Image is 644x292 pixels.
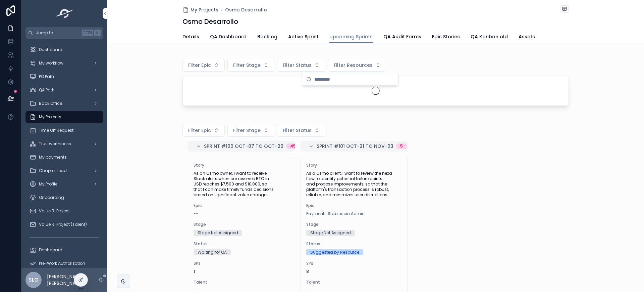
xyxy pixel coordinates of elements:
[306,163,402,168] span: Story
[39,181,57,187] span: My Profile
[194,222,289,227] span: Stage
[39,208,70,214] span: Value R. Project
[471,31,508,44] a: QA Kanban old
[25,257,103,269] a: Pre-Work Authorization
[25,44,103,56] a: Dashboard
[194,203,289,208] span: Epic
[25,178,103,190] a: My Profile
[82,30,93,36] span: Ctrl
[25,57,103,69] a: My workflow
[54,8,75,19] img: App logo
[25,27,103,39] button: Jump to...CtrlK
[198,249,227,255] div: Waiting for QA
[288,31,319,44] a: Active Sprint
[194,269,289,274] span: 1
[329,33,373,40] span: Upcoming Sprints
[39,247,62,253] span: Dashboard
[39,128,73,133] span: Time Off Request
[182,33,199,40] span: Details
[210,33,247,40] span: QA Dashboard
[519,31,535,44] a: Assets
[194,280,289,285] span: Talent
[25,165,103,177] a: Chapter Lead
[39,60,63,66] span: My workflow
[334,62,373,69] span: Filter Resources
[39,222,87,227] span: Value R. Project (Talent)
[188,62,211,69] span: Filter Epic
[182,17,238,26] h1: Osmo Desarrollo
[39,87,55,93] span: QA Path
[25,151,103,163] a: My payments
[194,163,289,168] span: Story
[306,211,365,216] a: Payments Stablecoin Admin
[310,230,351,236] div: Stage Not Assigned
[283,127,312,134] span: Filter Status
[383,33,421,40] span: QA Audit Forms
[227,124,274,137] button: Select Button
[227,59,274,72] button: Select Button
[25,138,103,150] a: Trustworthiness
[25,192,103,204] a: Onboarding
[182,59,225,72] button: Select Button
[182,124,225,137] button: Select Button
[328,59,386,72] button: Select Button
[306,280,402,285] span: Talent
[191,6,218,13] span: My Projects
[39,141,71,147] span: Trustworthiness
[25,218,103,231] a: Value R. Project (Talent)
[25,97,103,110] a: Back Office
[317,143,393,150] span: Sprint #101 Oct-21 to Nov-03
[283,62,312,69] span: Filter Status
[225,6,267,13] a: Osmo Desarrollo
[25,111,103,123] a: My Projects
[25,71,103,83] a: PO Path
[257,31,277,44] a: Backlog
[36,30,79,36] span: Jump to...
[194,261,289,266] span: SPs
[47,273,98,287] p: [PERSON_NAME] [PERSON_NAME]
[471,33,508,40] span: QA Kanban old
[39,74,54,79] span: PO Path
[519,33,535,40] span: Assets
[310,249,359,255] div: Suggested by Resource
[39,47,62,52] span: Dashboard
[204,143,283,150] span: Sprint #100 Oct-07 to Oct-20
[188,127,211,134] span: Filter Epic
[432,33,460,40] span: Epic Stories
[277,59,325,72] button: Select Button
[194,241,289,247] span: Status
[194,211,198,216] span: --
[39,261,85,266] span: Pre-Work Authorization
[29,276,39,284] span: SLG
[198,230,238,236] div: Stage Not Assigned
[432,31,460,44] a: Epic Stories
[233,127,261,134] span: Filter Stage
[290,143,296,149] div: 45
[329,31,373,43] a: Upcoming Sprints
[257,33,277,40] span: Backlog
[306,269,402,274] span: 8
[25,84,103,96] a: QA Path
[39,114,61,120] span: My Projects
[39,101,62,106] span: Back Office
[39,155,67,160] span: My payments
[25,244,103,256] a: Dashboard
[25,124,103,136] a: Time Off Request
[306,261,402,266] span: SPs
[306,203,402,208] span: Epic
[25,205,103,217] a: Value R. Project
[182,31,199,44] a: Details
[383,31,421,44] a: QA Audit Forms
[288,33,319,40] span: Active Sprint
[194,171,289,198] span: As an Osmo owner, I want to receive Slack alerts when our reserves BTC in USD reaches $7,500 and ...
[306,171,402,198] span: As a Osmo client, I want to review the nexa flow to identify potential failure points and propose...
[400,143,403,149] div: 5
[233,62,261,69] span: Filter Stage
[39,195,64,200] span: Onboarding
[277,124,325,137] button: Select Button
[182,6,218,13] a: My Projects
[95,30,100,36] span: K
[306,222,402,227] span: Stage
